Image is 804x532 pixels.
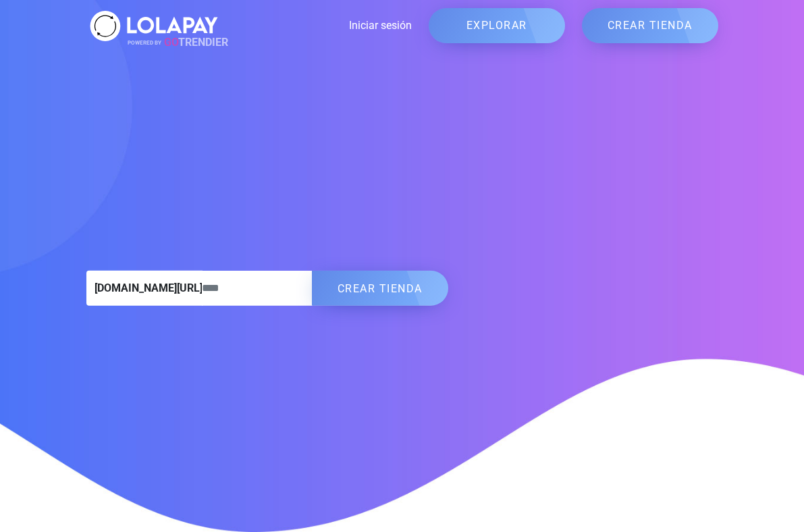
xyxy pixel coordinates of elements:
[429,8,565,43] a: EXPLORAR
[582,8,718,43] a: CREAR TIENDA
[221,18,412,34] a: Iniciar sesión
[164,36,178,49] span: GO
[128,34,228,51] span: TRENDIER
[86,271,203,306] span: [DOMAIN_NAME][URL]
[312,271,448,306] button: CREAR TIENDA
[128,39,161,45] span: POWERED BY
[86,7,221,45] img: logo_white.svg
